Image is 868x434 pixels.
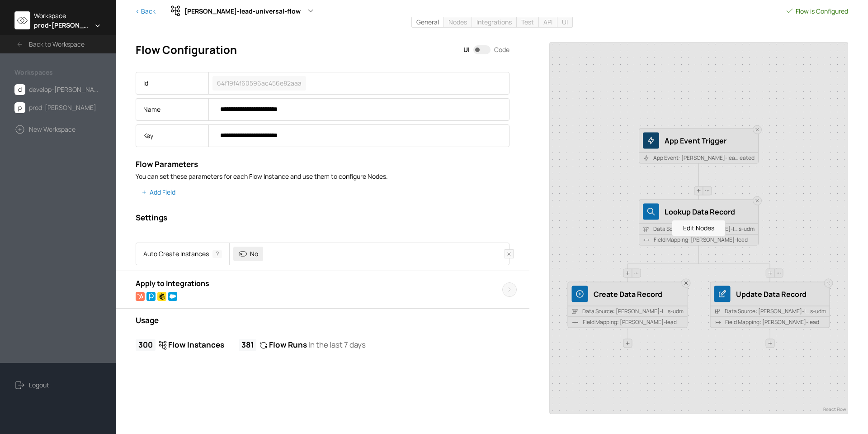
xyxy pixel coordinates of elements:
span: Auto Create Instances [143,249,222,258]
span: New Workspace [29,124,75,135]
button: Delete [505,249,514,258]
span: Back to Workspace [29,39,85,50]
h3: Flow Parameters [136,160,509,169]
img: SalesForce Pardot [146,292,156,301]
p: You can set these parameters for each Flow Instance and use them to configure Nodes. [136,172,509,181]
span: Code [494,45,509,54]
span: prod-[PERSON_NAME] [34,20,90,30]
span: Key [143,131,153,140]
span: No [233,247,263,261]
span: Name [143,105,160,114]
h3: Settings [136,213,509,222]
a: Integrations [472,17,516,27]
span: Flow is Configured [785,6,848,16]
a: Nodes [443,17,472,27]
span: develop-[PERSON_NAME] [29,84,101,95]
a: UI [557,17,572,27]
span: In the last 7 days [308,339,366,350]
span: p [14,102,25,113]
a: Test [516,17,538,27]
span: 381 [239,339,256,350]
img: Salesforce [168,292,177,301]
h3: Usage [136,316,509,325]
span: Flow Instances [168,340,224,349]
div: prod-brame [34,20,101,30]
img: HubSpot [136,292,145,301]
img: Mailchimp [157,292,166,301]
a: 300Flow Instances [136,339,224,350]
div: Id [136,72,208,94]
span: ? [212,250,222,258]
span: 64f19f4f60596ac456e82aaa [212,76,306,91]
span: [PERSON_NAME]-lead-universal-flow [184,6,301,16]
div: UICode [463,45,509,54]
button: Edit Nodes [672,220,726,236]
span: Logout [29,380,49,391]
div: Workspace [34,11,101,20]
a: 381Flow Runs In the last 7 days [239,339,366,350]
span: d [14,84,25,95]
h1: Flow Configuration [136,42,237,57]
a: General [412,17,443,27]
span: prod-[PERSON_NAME] [29,102,96,113]
span: 300 [136,339,156,350]
span: Flow Runs [269,340,366,349]
a: < Back [136,6,156,16]
button: Add Field [136,184,183,200]
span: 64f19f4f60596ac456e82aaa [217,78,302,88]
a: API [538,17,557,27]
span: UI [463,45,470,54]
div: Workspaceprod-[PERSON_NAME] [14,11,101,30]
